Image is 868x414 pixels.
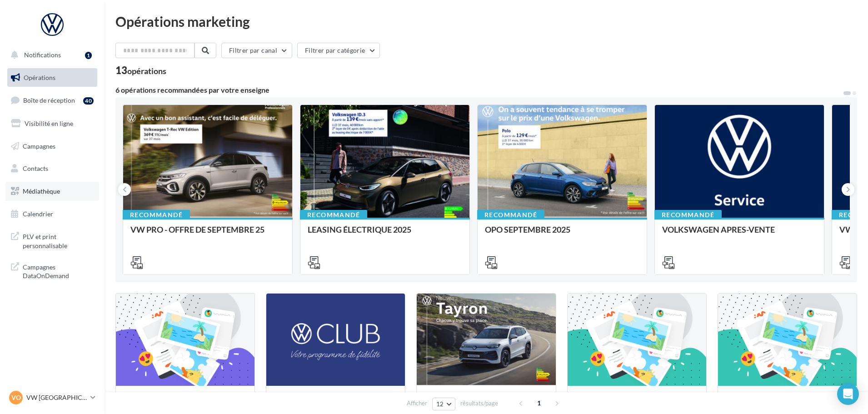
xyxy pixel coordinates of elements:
a: Boîte de réception40 [5,90,99,110]
span: Afficher [407,399,427,408]
p: VW [GEOGRAPHIC_DATA] [26,393,87,402]
div: opérations [127,67,166,75]
span: Visibilité en ligne [25,120,73,127]
span: Notifications [24,51,61,59]
a: Visibilité en ligne [5,114,99,133]
div: 40 [83,97,94,105]
span: PLV et print personnalisable [23,230,94,250]
div: Recommandé [654,210,722,220]
div: 1 [85,52,92,59]
span: Médiathèque [23,187,60,195]
a: Calendrier [5,205,99,224]
span: Contacts [23,165,48,172]
span: 12 [436,400,444,408]
div: 13 [115,65,166,75]
a: Opérations [5,68,99,87]
div: VOLKSWAGEN APRES-VENTE [662,225,817,243]
div: LEASING ÉLECTRIQUE 2025 [308,225,462,243]
div: OPO SEPTEMBRE 2025 [485,225,639,243]
span: Calendrier [23,210,53,218]
div: VW PRO - OFFRE DE SEPTEMBRE 25 [130,225,285,243]
span: résultats/page [460,399,498,408]
div: Recommandé [123,210,190,220]
a: PLV et print personnalisable [5,227,99,254]
button: Filtrer par canal [221,43,292,58]
button: Filtrer par catégorie [297,43,380,58]
a: Campagnes [5,137,99,156]
div: Recommandé [477,210,544,220]
span: VO [11,393,21,402]
div: Opérations marketing [115,15,857,28]
a: Contacts [5,159,99,178]
span: 1 [532,396,546,410]
div: Recommandé [300,210,367,220]
button: 12 [432,398,455,410]
span: Boîte de réception [23,96,75,104]
a: VO VW [GEOGRAPHIC_DATA] [7,389,97,406]
div: 6 opérations recommandées par votre enseigne [115,86,843,94]
span: Campagnes DataOnDemand [23,261,94,280]
button: Notifications 1 [5,45,95,65]
span: Opérations [24,74,55,81]
a: Campagnes DataOnDemand [5,257,99,284]
span: Campagnes [23,142,55,150]
a: Médiathèque [5,182,99,201]
div: Open Intercom Messenger [837,383,859,405]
